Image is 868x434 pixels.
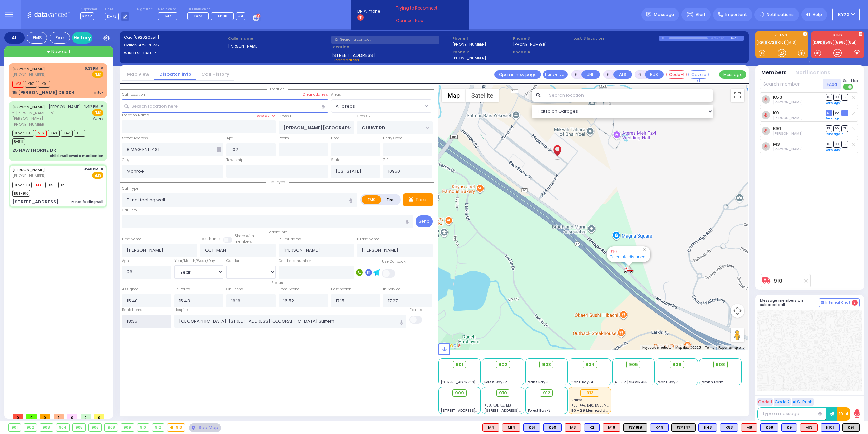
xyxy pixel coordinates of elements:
div: BLS [720,423,738,432]
div: intox [94,90,103,95]
button: Map camera controls [731,304,744,318]
span: Trying to Reconnect... [396,5,450,11]
label: P Last Name [357,237,379,242]
button: Internal Chat 3 [819,298,860,307]
label: Room [279,136,289,141]
div: EMS [27,32,47,44]
label: Cad: [124,35,225,40]
span: - [528,403,530,408]
span: [PHONE_NUMBER] [12,121,46,127]
span: DR [826,125,832,132]
span: TR [841,141,848,147]
label: In Service [383,287,400,292]
span: Alert [696,12,706,18]
span: All areas [336,103,355,110]
input: Search hospital [174,315,407,328]
label: [PHONE_NUMBER] [452,55,486,60]
span: KY72 [80,12,94,20]
span: 904 [585,361,595,368]
span: DC3 [194,13,202,19]
span: - [441,398,443,403]
span: Moshe Brown [773,100,803,105]
a: Send again [826,132,844,136]
a: K91 [773,126,781,131]
span: Forest Bay-2 [484,380,507,385]
span: SO [833,94,840,100]
label: Pick up [409,307,422,313]
span: +4 [238,13,243,19]
div: K83 [720,423,738,432]
label: Call Location [122,92,145,97]
span: [PERSON_NAME] [48,104,81,110]
div: K61 [523,423,540,432]
span: EMS [92,172,103,179]
span: Clear address [331,57,359,63]
div: See map [189,423,221,432]
div: M4 [482,423,499,432]
button: Code-1 [666,70,687,79]
label: Save as POI [256,113,276,118]
span: 4:47 PM [83,104,98,109]
span: David Ungar [773,115,803,120]
span: ✕ [100,166,103,172]
span: - [528,398,530,403]
span: AT - 2 [GEOGRAPHIC_DATA] [615,380,665,385]
div: K48 [698,423,717,432]
span: DR [826,110,832,116]
span: 905 [629,361,638,368]
span: 903 [542,361,551,368]
span: 2 [81,414,91,419]
span: KY72 [838,12,849,18]
label: Areas [331,92,341,97]
div: FLY 919 [623,423,647,432]
span: Smith Farm [702,380,724,385]
span: TR [841,94,848,100]
label: [PHONE_NUMBER] [513,42,547,47]
a: Calculate distance [610,254,645,259]
a: Send again [826,116,844,120]
a: 910 [610,249,617,254]
a: [PERSON_NAME] [12,104,45,110]
button: BUS [645,70,664,79]
div: 910 [624,266,634,274]
div: ALS [800,423,818,432]
label: Night unit [137,7,152,12]
span: - [441,375,443,380]
div: M3 [565,423,581,432]
button: Members [761,69,787,77]
label: Caller: [124,42,225,48]
label: En Route [174,287,190,292]
div: 913 [167,424,185,431]
span: [STREET_ADDRESS] [331,52,375,57]
span: 908 [716,361,725,368]
span: Valley [571,398,582,403]
a: K101 [776,40,786,45]
span: David Cuatt [773,131,803,136]
label: Destination [331,287,351,292]
span: members [235,239,252,244]
span: Send text [843,78,860,83]
img: Logo [27,10,72,19]
div: 905 [73,424,85,431]
span: BRIA Phone [357,8,380,14]
div: 908 [105,424,118,431]
div: 15 [PERSON_NAME] DR 304 [12,89,75,96]
label: Last 3 location [573,36,659,41]
div: BLS [584,423,600,432]
span: K47 [61,130,73,137]
span: TR [841,110,848,116]
a: Map View [122,71,154,77]
span: + New call [47,48,70,55]
label: Medic on call [158,7,179,12]
label: Age [122,258,129,264]
img: message.svg [646,12,651,17]
span: - [615,370,617,375]
div: 25 HAWTHORNE DR [12,147,56,154]
label: Call Info [122,208,137,213]
div: M14 [502,423,520,432]
span: Patient info [264,230,291,235]
label: Entry Code [383,136,402,141]
label: Call back number [279,258,311,264]
span: ✕ [100,103,103,109]
span: - [528,370,530,375]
